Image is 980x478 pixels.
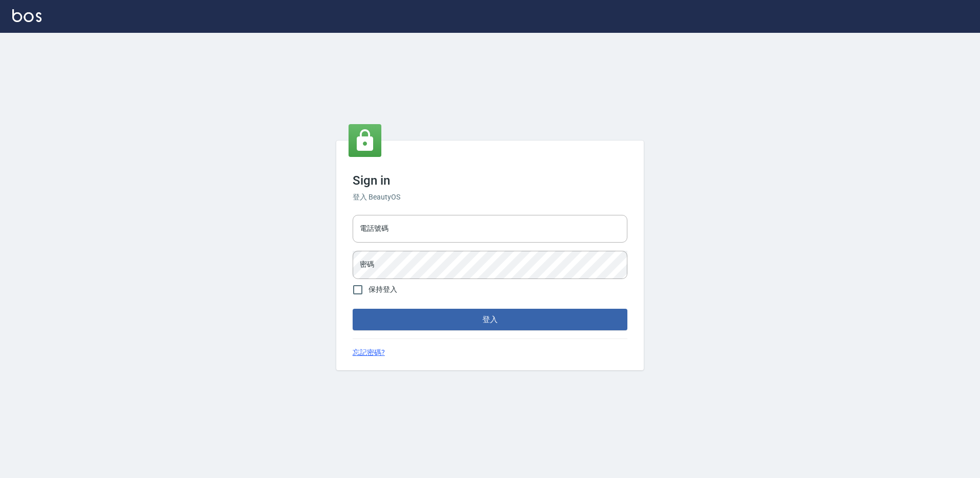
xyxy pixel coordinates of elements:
span: 保持登入 [369,284,397,295]
h3: Sign in [353,173,627,188]
a: 忘記密碼? [353,347,385,358]
h6: 登入 BeautyOS [353,192,627,203]
img: Logo [12,9,42,22]
button: 登入 [353,309,627,330]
